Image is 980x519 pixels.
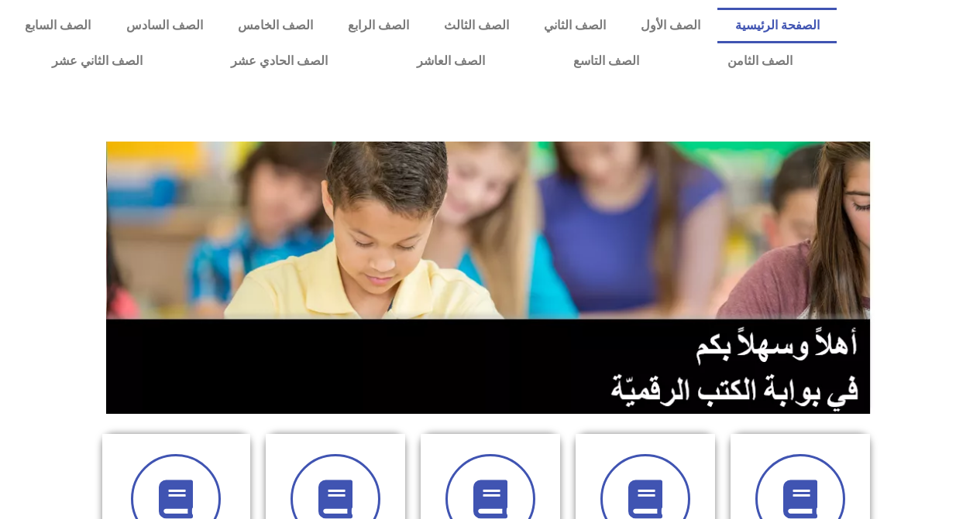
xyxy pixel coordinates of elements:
a: الصف الثامن [683,43,837,79]
a: الصف الثالث [426,8,526,43]
a: الصف الثاني عشر [8,43,187,79]
a: الصف الثاني [526,8,623,43]
a: الصفحة الرئيسية [717,8,837,43]
a: الصف الرابع [330,8,426,43]
a: الصف السادس [108,8,220,43]
a: الصف السابع [8,8,108,43]
a: الصف العاشر [373,43,529,79]
a: الصف التاسع [529,43,683,79]
a: الصف الحادي عشر [187,43,372,79]
a: الصف الخامس [220,8,330,43]
a: الصف الأول [623,8,717,43]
